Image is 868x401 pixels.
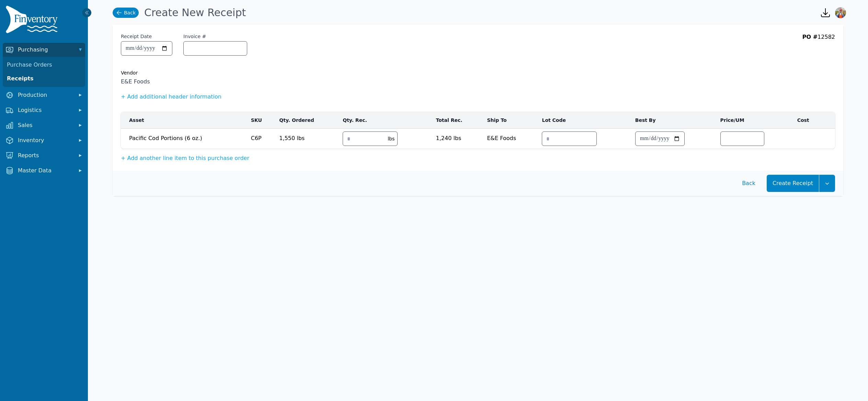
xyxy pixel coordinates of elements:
[432,112,483,129] th: Total Rec.
[18,167,73,175] span: Master Data
[121,78,835,86] span: E&E Foods
[113,8,139,18] a: Back
[121,154,249,162] button: + Add another line item to this purchase order
[18,91,73,99] span: Production
[4,58,84,72] a: Purchase Orders
[18,46,73,54] span: Purchasing
[3,118,85,132] button: Sales
[247,129,275,149] td: C6P
[385,135,397,142] div: lbs
[144,7,246,19] h1: Create New Receipt
[18,136,73,145] span: Inventory
[18,151,73,160] span: Reports
[802,34,818,40] span: PO #
[802,33,835,62] div: 12582
[3,164,85,177] button: Master Data
[5,5,60,36] img: Finventory
[247,112,275,129] th: SKU
[121,112,247,129] th: Asset
[3,43,85,57] button: Purchasing
[538,112,631,129] th: Lot Code
[18,121,73,129] span: Sales
[736,175,761,192] button: Back
[183,33,206,40] label: Invoice #
[631,112,716,129] th: Best By
[4,72,84,85] a: Receipts
[767,175,819,192] button: Create Receipt
[279,131,334,142] span: 1,550 lbs
[129,131,243,142] span: Pacific Cod Portions (6 oz.)
[793,112,823,129] th: Cost
[432,129,483,145] td: 1,240 lbs
[487,131,534,142] span: E&E Foods
[3,103,85,117] button: Logistics
[121,33,152,40] label: Receipt Date
[121,69,835,76] div: Vendor
[121,93,221,101] button: + Add additional header information
[18,106,73,114] span: Logistics
[483,112,538,129] th: Ship To
[275,112,339,129] th: Qty. Ordered
[716,112,793,129] th: Price/UM
[3,134,85,147] button: Inventory
[3,149,85,162] button: Reports
[835,7,846,18] img: Sera Wheeler
[3,88,85,102] button: Production
[339,112,432,129] th: Qty. Rec.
